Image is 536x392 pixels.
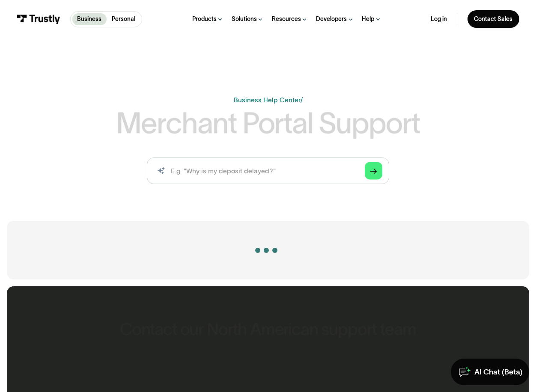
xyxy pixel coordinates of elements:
a: Log in [431,15,447,23]
img: Trustly Logo [17,15,60,24]
div: / [301,96,303,104]
a: Business [72,13,107,25]
div: Resources [272,15,301,23]
div: Solutions [232,15,257,23]
h2: Contact our North American support team [120,320,416,339]
p: Business [77,15,101,24]
form: Search [147,157,389,184]
a: Contact Sales [468,10,519,28]
div: Developers [316,15,347,23]
a: Personal [107,13,140,25]
div: AI Chat (Beta) [474,367,523,377]
div: Help [362,15,374,23]
div: Products [192,15,217,23]
p: Personal [112,15,135,24]
h1: Merchant Portal Support [116,108,420,137]
input: search [147,157,389,184]
a: AI Chat (Beta) [451,359,529,385]
a: Business Help Center [234,96,301,104]
div: Contact Sales [474,15,512,23]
